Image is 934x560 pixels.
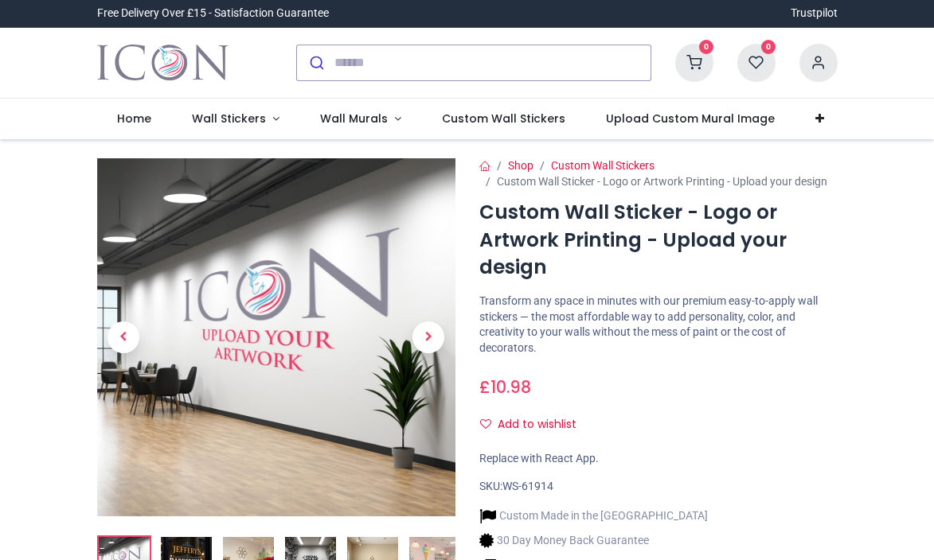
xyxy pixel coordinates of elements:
[479,451,838,467] div: Replace with React App.
[401,212,455,463] a: Next
[699,40,714,55] sup: 0
[172,99,300,140] a: Wall Stickers
[480,418,491,430] i: Add to wishlist
[97,41,229,85] img: Icon Wall Stickers
[479,411,590,438] button: Add to wishlistAdd to wishlist
[320,111,388,126] span: Wall Murals
[502,480,553,492] span: WS-61914
[675,55,713,68] a: 0
[412,321,444,353] span: Next
[551,159,655,172] a: Custom Wall Stickers
[97,6,329,21] div: Free Delivery Over £15 - Satisfaction Guarantee
[497,175,827,188] span: Custom Wall Sticker - Logo or Artwork Printing - Upload your design
[479,294,838,356] p: Transform any space in minutes with our premium easy-to-apply wall stickers — the most affordable...
[442,111,565,126] span: Custom Wall Stickers
[479,507,708,524] li: Custom Made in the [GEOGRAPHIC_DATA]
[490,375,531,399] span: 10.98
[97,158,455,516] img: Custom Wall Sticker - Logo or Artwork Printing - Upload your design
[97,212,151,463] a: Previous
[479,479,838,495] div: SKU:
[761,40,776,55] sup: 0
[297,45,334,80] button: Submit
[479,532,708,549] li: 30 Day Money Back Guarantee
[192,111,266,126] span: Wall Stickers
[737,55,776,68] a: 0
[508,159,533,172] a: Shop
[606,111,775,126] span: Upload Custom Mural Image
[97,41,229,85] a: Logo of Icon Wall Stickers
[117,111,151,126] span: Home
[299,99,421,140] a: Wall Murals
[107,321,139,353] span: Previous
[791,6,838,21] a: Trustpilot
[479,199,838,281] h1: Custom Wall Sticker - Logo or Artwork Printing - Upload your design
[479,375,531,399] span: £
